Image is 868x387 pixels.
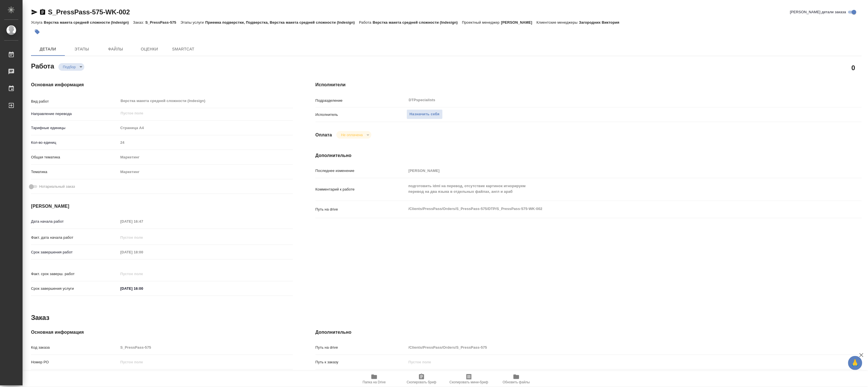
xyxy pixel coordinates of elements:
span: SmartCat [170,46,197,53]
p: Услуга [31,20,44,25]
button: Подбор [61,65,78,69]
p: [PERSON_NAME] [501,20,537,25]
button: Скопировать ссылку [39,9,46,16]
span: Скопировать бриф [407,380,436,384]
p: Направление перевода [31,111,118,117]
h4: Дополнительно [316,152,862,159]
p: Кол-во единиц [31,140,118,145]
span: Папка на Drive [363,380,386,384]
h2: 0 [852,63,855,72]
button: Назначить себя [407,109,443,119]
p: Комментарий к работе [316,187,407,192]
p: Приемка подверстки, Подверстка, Верстка макета средней сложности (Indesign) [205,20,359,25]
textarea: подготовить idml на перевод, отсутствие картинок игнорируем перевод на два языка в отдельных файл... [407,181,816,196]
p: Факт. срок заверш. работ [31,271,118,277]
p: Загородних Виктория [579,20,624,25]
h4: [PERSON_NAME] [31,203,293,210]
p: Заказ: [133,20,145,25]
input: Пустое поле [407,358,816,366]
span: Файлы [102,46,129,53]
input: ✎ Введи что-нибудь [118,284,168,293]
p: Номер РО [31,359,118,365]
h4: Дополнительно [316,329,862,336]
p: Работа [359,20,373,25]
p: Тарифные единицы [31,125,118,131]
button: Добавить тэг [31,26,43,38]
p: Вид работ [31,99,118,104]
p: Дата начала работ [31,219,118,224]
button: Скопировать мини-бриф [445,371,493,387]
a: S_PressPass-575-WK-002 [48,8,130,16]
div: Подбор [58,63,84,71]
button: Обновить файлы [493,371,540,387]
button: 🙏 [848,356,862,370]
p: Верстка макета средней сложности (Indesign) [44,20,133,25]
h4: Оплата [316,132,332,138]
p: Факт. дата начала работ [31,235,118,240]
h4: Основная информация [31,81,293,88]
p: Последнее изменение [316,168,407,174]
p: Код заказа [31,345,118,350]
span: 🙏 [851,357,860,369]
input: Пустое поле [120,110,280,117]
p: Общая тематика [31,154,118,160]
input: Пустое поле [118,270,168,278]
textarea: /Clients/PressPass/Orders/S_PressPass-575/DTP/S_PressPass-575-WK-002 [407,204,816,214]
p: Клиентские менеджеры [537,20,579,25]
input: Пустое поле [118,248,168,256]
p: Путь на drive [316,345,407,350]
h4: Исполнители [316,81,862,88]
button: Скопировать ссылку для ЯМессенджера [31,9,38,16]
p: Путь на drive [316,207,407,212]
h2: Заказ [31,313,49,322]
p: Этапы услуги [180,20,205,25]
p: Тематика [31,169,118,175]
button: Не оплачена [339,132,364,137]
p: Верстка макета средней сложности (Indesign) [373,20,462,25]
span: Нотариальный заказ [39,184,75,189]
span: Детали [34,46,61,53]
p: Подразделение [316,98,407,103]
input: Пустое поле [118,138,293,147]
div: Маркетинг [118,152,293,162]
span: Обновить файлы [503,380,530,384]
p: Проектный менеджер [462,20,501,25]
div: Маркетинг [118,167,293,177]
span: Назначить себя [410,111,440,118]
input: Пустое поле [118,233,168,242]
span: Оценки [136,46,163,53]
input: Пустое поле [407,343,816,351]
div: Страница А4 [118,123,293,133]
input: Пустое поле [118,217,168,225]
div: Подбор [336,131,371,139]
p: Исполнитель [316,112,407,118]
h2: Работа [31,61,54,71]
h4: Основная информация [31,329,293,336]
button: Папка на Drive [351,371,398,387]
input: Пустое поле [118,343,293,351]
span: Этапы [68,46,95,53]
input: Пустое поле [407,167,816,175]
p: Срок завершения услуги [31,286,118,291]
button: Скопировать бриф [398,371,445,387]
p: Срок завершения работ [31,249,118,255]
span: [PERSON_NAME] детали заказа [790,9,846,15]
input: Пустое поле [118,358,293,366]
p: S_PressPass-575 [145,20,180,25]
span: Скопировать мини-бриф [450,380,488,384]
p: Путь к заказу [316,359,407,365]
